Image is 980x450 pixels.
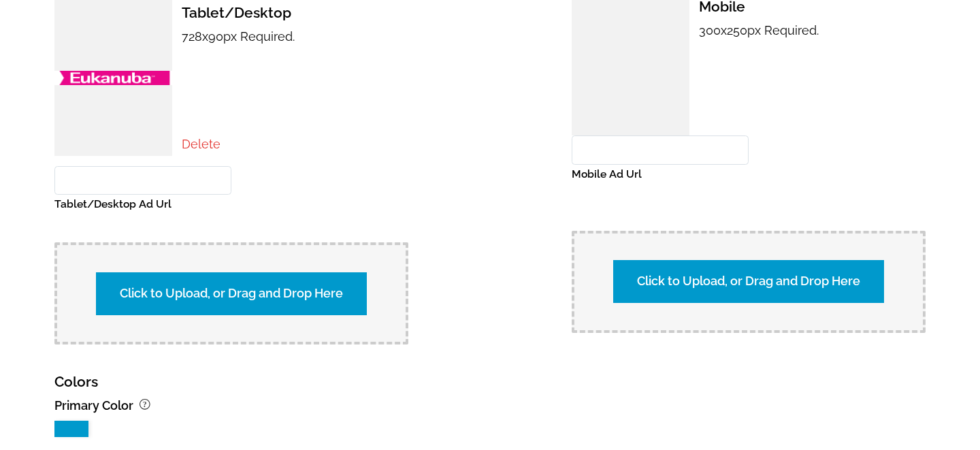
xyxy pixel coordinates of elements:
[54,398,133,413] b: Primary Color
[182,26,408,133] p: 728x90px Required.
[572,165,749,184] label: Mobile Ad Url
[143,400,147,409] tspan: ?
[699,20,926,107] p: 300x250px Required.
[54,71,172,85] img: gfl%2Fgallery%2Fundefined%2F4328329d-00bb-474f-9fc0-977b5c5bf6e3
[54,195,231,214] label: Tablet/Desktop Ad Url
[182,137,220,151] a: Delete
[96,272,367,315] label: Click to Upload, or Drag and Drop Here
[54,369,98,395] h3: Colors
[613,260,884,302] label: Click to Upload, or Drag and Drop Here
